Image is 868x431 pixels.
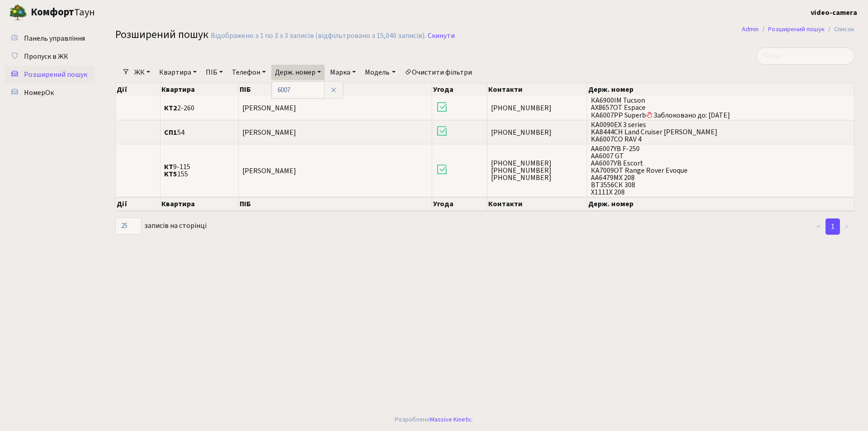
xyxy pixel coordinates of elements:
img: logo.png [9,4,27,22]
a: Очистити фільтри [401,65,476,80]
a: ПІБ [202,65,226,80]
th: Угода [432,83,487,96]
a: 1 [826,218,840,235]
a: Модель [361,65,399,80]
th: Контакти [487,197,587,211]
a: Admin [742,24,759,34]
span: [PHONE_NUMBER] [491,129,583,136]
span: [PERSON_NAME] [242,103,296,113]
b: video-camera [811,8,857,18]
a: ЖК [131,65,154,80]
span: Панель управління [24,33,85,43]
a: НомерОк [5,84,95,102]
a: Марка [326,65,359,80]
span: НомерОк [24,88,54,98]
b: СП1 [164,128,177,137]
span: 54 [164,129,234,136]
th: Квартира [160,83,238,96]
span: [PERSON_NAME] [242,128,296,137]
span: [PHONE_NUMBER] [491,104,583,112]
a: Держ. номер [271,65,325,80]
th: Угода [432,197,487,211]
a: Massive Kinetic [430,415,472,424]
li: Список [825,24,854,34]
span: Таун [31,5,95,20]
input: Пошук... [756,47,854,65]
div: Відображено з 1 по 3 з 3 записів (відфільтровано з 15,040 записів). [211,32,426,40]
a: Пропуск в ЖК [5,47,95,66]
span: 9-115 155 [164,163,234,178]
nav: breadcrumb [728,20,868,39]
th: Держ. номер [587,83,854,96]
select: записів на сторінці [115,218,142,235]
span: [PERSON_NAME] [242,166,296,176]
span: АА6007YB F-250 АА6007 GT АА6007УВ Escort КА7009ОТ Range Rover Evoque АА6479МХ 208 ВТ3556СК 308 X1... [591,145,850,196]
button: Переключити навігацію [113,5,136,20]
span: [PHONE_NUMBER] [PHONE_NUMBER] [PHONE_NUMBER] [491,160,583,181]
th: ПІБ [239,83,432,96]
label: записів на сторінці [115,218,207,235]
a: Розширений пошук [768,24,825,34]
span: КА0090ЕХ 3 series KA8444CH Land Cruiser [PERSON_NAME] KA6007CO RAV 4 [591,121,850,143]
span: Розширений пошук [24,70,87,80]
a: Панель управління [5,29,95,47]
a: Телефон [228,65,269,80]
a: Квартира [156,65,200,80]
span: Розширений пошук [115,27,208,43]
th: Держ. номер [587,197,854,211]
span: КА6900ІМ Tucson АХ8657ОТ Espace КА6007РР Superb Заблоковано до: [DATE] [591,97,850,119]
a: Скинути [428,32,455,40]
a: Розширений пошук [5,66,95,84]
span: 2-260 [164,104,234,112]
th: Квартира [160,197,238,211]
a: video-camera [811,7,857,18]
b: Комфорт [31,5,74,19]
b: КТ [164,162,173,172]
th: Дії [116,83,160,96]
div: Розроблено . [395,415,473,425]
th: Контакти [487,83,587,96]
th: Дії [116,197,160,211]
b: КТ2 [164,103,177,113]
th: ПІБ [239,197,432,211]
b: КТ5 [164,169,177,179]
span: Пропуск в ЖК [24,52,68,62]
